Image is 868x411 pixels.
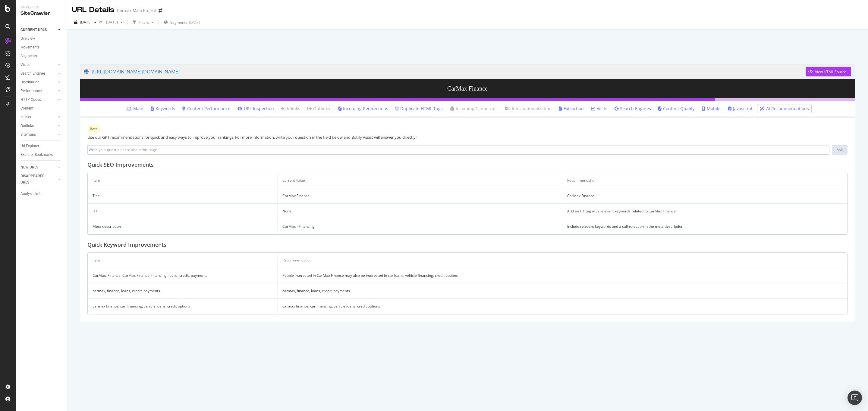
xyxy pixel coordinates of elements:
[20,62,30,68] div: Visits
[20,105,62,112] a: Content
[278,253,847,268] th: Recommendation
[20,164,56,171] a: NEW URLS
[88,219,278,234] td: Meta description
[161,17,202,27] button: Segments[DATE]
[139,20,149,25] div: Filters
[20,27,56,33] a: CURRENT URLS
[395,106,443,112] a: Duplicate HTML Tags
[182,106,230,112] a: Content Performance
[20,105,33,112] div: Content
[20,10,62,17] div: SiteCrawler
[815,69,846,74] div: View HTML Source
[278,219,562,234] td: CarMax - Financing
[80,79,855,98] h3: CarMax Finance
[99,19,104,24] span: vs
[450,106,498,112] a: Incoming Canonicals
[87,125,100,133] div: warning label
[159,8,162,13] div: arrow-right-arrow-left
[848,391,862,405] div: Open Intercom Messenger
[20,123,56,129] a: Outlinks
[104,20,118,25] span: 2025 Feb. 23rd
[20,114,56,120] a: Inlinks
[20,79,39,85] div: Distribution
[20,114,31,120] div: Inlinks
[20,44,62,51] a: Movements
[151,106,175,112] a: Keywords
[20,143,39,149] div: Url Explorer
[20,62,56,68] a: Visits
[20,131,56,138] a: Sitemaps
[87,145,829,155] input: Write your question here about this page
[20,152,53,158] div: Explorer Bookmarks
[20,191,42,197] div: Analysis Info
[20,88,56,94] a: Performance
[88,268,278,283] td: CarMax, Finance, CarMax Finance, financing, loans, credit, payments
[189,20,200,25] div: [DATE]
[117,8,156,14] div: Carmax Main Project
[562,173,847,188] th: Recommendation
[20,70,56,77] a: Search Engines
[20,131,36,138] div: Sitemaps
[278,268,847,283] td: People interested in CarMax Finance may also be interested in car loans, vehicle financing, credi...
[337,106,388,112] a: Incoming Redirections
[562,188,847,204] td: CarMax Finance
[72,17,99,27] button: [DATE]
[278,173,562,188] th: Current Value
[20,36,62,42] a: Overview
[237,106,274,112] a: URL Inspection
[20,70,46,77] div: Search Engines
[20,191,62,197] a: Analysis Info
[615,106,651,112] a: Search Engines
[20,53,62,59] a: Segments
[658,106,695,112] a: Content Quality
[505,106,552,112] a: Internationalization
[20,152,62,158] a: Explorer Bookmarks
[20,173,56,186] a: DISAPPEARED URLS
[278,204,562,219] td: None
[281,106,300,112] a: Inlinks
[278,299,847,314] td: carmax finance, car financing, vehicle loans, credit options
[806,67,851,76] button: View HTML Source
[307,106,330,112] a: Outlinks
[126,106,143,112] a: Main
[20,36,35,42] div: Overview
[87,242,848,248] h2: Quick Keyword Improvements
[88,299,278,314] td: carmax finance, car financing, vehicle loans, credit options
[20,53,37,59] div: Segments
[88,253,278,268] th: Item
[20,97,56,103] a: HTTP Codes
[20,88,42,94] div: Performance
[170,20,187,25] span: Segments
[72,5,115,15] div: URL Details
[562,204,847,219] td: Add an H1 tag with relevant keywords related to CarMax Finance
[20,5,62,10] div: Analytics
[80,20,92,25] span: 2025 Oct. 12th
[760,106,809,112] a: AI Recommendations
[88,204,278,219] td: H1
[702,106,721,112] a: Mobile
[20,27,47,33] div: CURRENT URLS
[20,79,56,85] a: Distribution
[278,283,847,299] td: carmax, finance, loans, credit, payments
[87,134,848,140] div: Use our GPT recommendations for quick and easy ways to improve your rankings. For more informatio...
[20,143,62,149] a: Url Explorer
[104,17,125,27] button: [DATE]
[20,173,51,186] div: DISAPPEARED URLS
[728,106,753,112] a: Javascript
[90,127,98,131] span: Beta
[87,162,848,168] h2: Quick SEO Improvements
[562,219,847,234] td: Include relevant keywords and a call-to-action in the meta description
[130,17,156,27] button: Filters
[837,147,843,152] div: Ask
[20,123,34,129] div: Outlinks
[20,44,39,51] div: Movements
[88,173,278,188] th: Item
[20,97,41,103] div: HTTP Codes
[20,164,38,171] div: NEW URLS
[832,145,848,155] button: Ask
[591,106,607,112] a: Visits
[88,188,278,204] td: Title
[88,283,278,299] td: carmax, finance, loans, credit, payments
[278,188,562,204] td: CarMax Finance
[559,106,584,112] a: Extraction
